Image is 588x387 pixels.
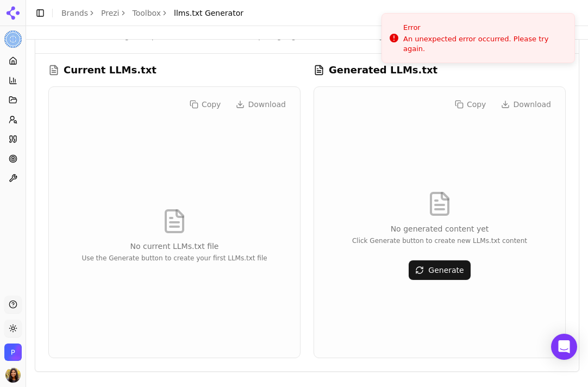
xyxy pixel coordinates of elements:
[352,236,527,245] p: Click Generate button to create new LLMs.txt content
[329,63,437,78] h3: Generated LLMs.txt
[409,260,470,280] button: Generate
[5,367,21,383] button: Open user button
[61,8,243,18] nav: breadcrumb
[133,8,161,18] a: Toolbox
[64,63,157,78] h3: Current LLMs.txt
[101,8,120,18] a: Prezi
[4,344,22,361] button: Open organization switcher
[174,8,243,18] span: llms.txt Generator
[82,241,267,252] p: No current LLMs.txt file
[352,223,527,234] p: No generated content yet
[403,34,566,54] div: An unexpected error occurred. Please try again.
[4,30,22,48] img: Prezi
[403,22,566,33] div: Error
[551,334,577,360] div: Open Intercom Messenger
[61,9,88,17] a: Brands
[4,30,22,48] button: Current brand: Prezi
[4,344,22,361] img: Prezi
[5,367,21,383] img: Naba Ahmed
[82,254,267,263] p: Use the Generate button to create your first LLMs.txt file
